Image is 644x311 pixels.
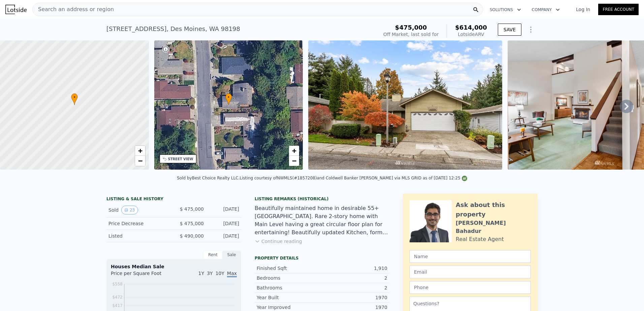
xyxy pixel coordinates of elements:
tspan: $417 [112,303,123,308]
img: NWMLS Logo [462,176,467,181]
div: 1970 [322,294,387,301]
span: 3Y [207,271,213,276]
span: $ 475,000 [180,221,204,226]
tspan: $472 [112,295,123,300]
div: Bathrooms [257,284,322,291]
div: Ask about this property [456,200,531,219]
span: • [225,94,232,100]
span: 1Y [198,271,204,276]
span: • [71,94,78,100]
div: Lotside ARV [455,31,487,38]
input: Phone [410,281,531,294]
div: Listing Remarks (Historical) [255,196,389,202]
span: + [138,146,142,155]
div: Sale [222,250,241,259]
div: Real Estate Agent [456,235,504,243]
div: [DATE] [209,206,239,214]
a: Log In [568,6,598,13]
div: Off Market, last sold for [383,31,439,38]
span: 10Y [216,271,224,276]
div: LISTING & SALE HISTORY [106,196,241,203]
div: 1970 [322,304,387,311]
a: Free Account [598,4,639,15]
div: Property details [255,255,389,261]
div: Listed [108,233,168,239]
tspan: $558 [112,282,123,286]
span: − [138,157,142,165]
span: $ 475,000 [180,206,204,212]
div: Sold by Best Choice Realty LLC . [177,176,239,180]
button: View historical data [121,206,138,214]
div: Price per Square Foot [111,270,174,281]
div: STREET VIEW [168,157,193,162]
a: Zoom out [135,156,145,166]
span: + [292,146,296,155]
div: • [71,93,78,105]
a: Zoom in [289,146,299,156]
input: Name [410,250,531,263]
div: [PERSON_NAME] Bahadur [456,219,531,235]
span: − [292,157,296,165]
button: Continue reading [255,238,302,245]
span: $ 490,000 [180,233,204,239]
input: Email [410,266,531,278]
img: Sale: 116317057 Parcel: 98039169 [308,40,502,170]
div: 1,910 [322,265,387,272]
button: Company [526,4,565,16]
div: [DATE] [209,233,239,239]
div: 2 [322,284,387,291]
button: Solutions [484,4,526,16]
button: SAVE [498,24,521,36]
span: $614,000 [455,24,487,31]
span: $475,000 [395,24,427,31]
div: Houses Median Sale [111,263,237,270]
div: Sold [108,206,168,214]
div: Beautifully maintained home in desirable 55+ [GEOGRAPHIC_DATA]. Rare 2-story home with Main Level... [255,204,389,237]
div: [DATE] [209,220,239,227]
img: Lotside [5,5,27,14]
div: [STREET_ADDRESS] , Des Moines , WA 98198 [106,24,240,34]
div: Bedrooms [257,275,322,281]
span: Max [227,271,237,277]
button: Show Options [524,23,538,36]
div: • [225,93,232,105]
a: Zoom in [135,146,145,156]
div: Rent [203,250,222,259]
div: Year Improved [257,304,322,311]
div: Finished Sqft [257,265,322,272]
span: Search an address or region [33,5,114,13]
div: Year Built [257,294,322,301]
div: Listing courtesy of NWMLS (#1857208) and Coldwell Banker [PERSON_NAME] via MLS GRID as of [DATE] ... [240,176,467,180]
div: 2 [322,275,387,281]
a: Zoom out [289,156,299,166]
div: Price Decrease [108,220,168,227]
